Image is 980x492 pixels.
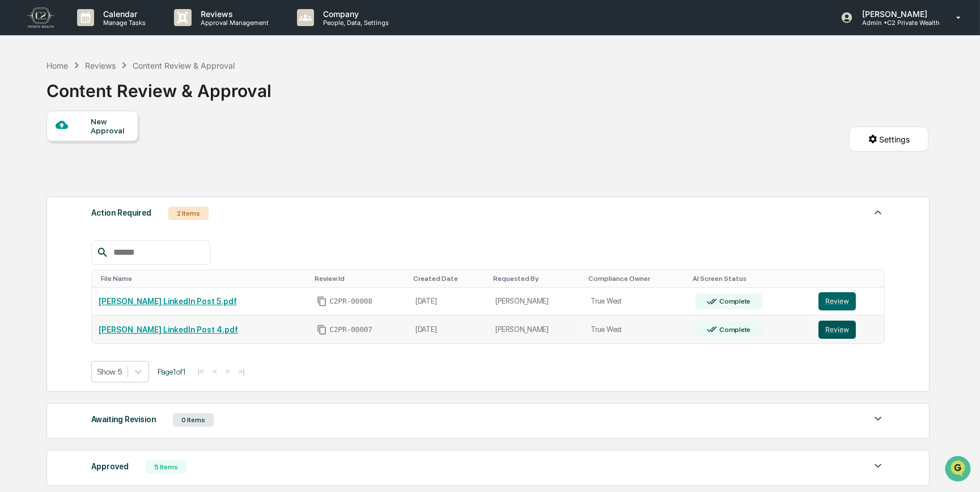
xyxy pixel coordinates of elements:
[314,19,394,27] p: People, Data, Settings
[409,316,489,343] td: [DATE]
[91,459,129,474] div: Approved
[314,9,394,19] p: Company
[192,19,274,27] p: Approval Management
[113,192,137,201] span: Pylon
[99,297,237,306] a: [PERSON_NAME] LinkedIn Post 5.pdf
[7,160,76,180] a: 🔎Data Lookup
[871,459,885,473] img: caret
[717,326,750,334] div: Complete
[39,98,143,107] div: We're available if you need us!
[871,205,885,219] img: caret
[588,275,684,283] div: Toggle SortBy
[317,296,327,306] span: Copy Id
[11,87,32,107] img: 1746055101610-c473b297-6a78-478c-a979-82029cc54cd1
[39,87,186,98] div: Start new chat
[91,205,151,220] div: Action Required
[853,19,940,27] p: Admin • C2 Private Wealth
[94,19,151,27] p: Manage Tasks
[23,165,71,176] span: Data Lookup
[194,367,207,376] button: |<
[235,367,248,376] button: >|
[717,297,750,305] div: Complete
[818,321,878,339] a: Review
[818,321,856,339] button: Review
[78,138,145,159] a: 🗄️Attestations
[80,192,137,201] a: Powered byPylon
[489,316,584,343] td: [PERSON_NAME]
[82,144,91,153] div: 🗄️
[192,9,274,19] p: Reviews
[315,275,404,283] div: Toggle SortBy
[91,117,129,135] div: New Approval
[11,166,20,175] div: 🔎
[91,412,156,427] div: Awaiting Revision
[133,61,235,70] div: Content Review & Approval
[818,292,878,310] a: Review
[818,292,856,310] button: Review
[584,316,688,343] td: True West
[27,7,54,28] img: logo
[584,288,688,316] td: True West
[329,297,372,306] span: C2PR-00008
[871,412,885,426] img: caret
[493,275,579,283] div: Toggle SortBy
[146,460,186,474] div: 5 Items
[853,9,940,19] p: [PERSON_NAME]
[944,455,974,485] iframe: Open customer support
[489,288,584,316] td: [PERSON_NAME]
[23,143,73,154] span: Preclearance
[11,24,206,42] p: How can we help?
[409,288,489,316] td: [DATE]
[168,207,209,220] div: 2 Items
[99,325,238,334] a: [PERSON_NAME] LinkedIn Post 4.pdf
[85,61,116,70] div: Reviews
[11,144,20,153] div: 🖐️
[94,143,141,154] span: Attestations
[158,367,186,376] span: Page 1 of 1
[46,61,68,70] div: Home
[222,367,234,376] button: >
[173,413,214,427] div: 0 Items
[94,9,151,19] p: Calendar
[7,138,78,159] a: 🖐️Preclearance
[329,325,372,334] span: C2PR-00007
[46,72,271,101] div: Content Review & Approval
[821,275,880,283] div: Toggle SortBy
[693,275,807,283] div: Toggle SortBy
[101,275,306,283] div: Toggle SortBy
[413,275,484,283] div: Toggle SortBy
[849,127,928,152] button: Settings
[209,367,220,376] button: <
[193,90,206,104] button: Start new chat
[317,325,327,335] span: Copy Id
